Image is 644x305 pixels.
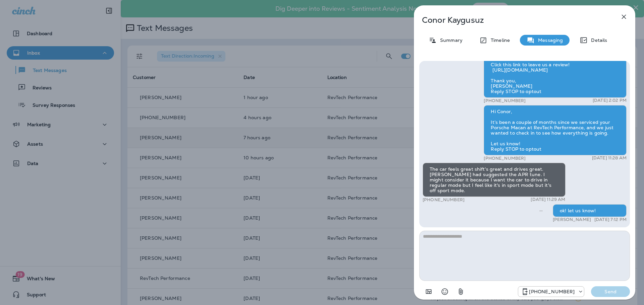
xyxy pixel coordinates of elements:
div: Hi Conor, I wanted to thank you for your recent visit with us at RevTech Performance. We would re... [484,26,627,98]
p: Details [588,37,607,43]
div: The car feels great shift's great and drives great. [PERSON_NAME] had suggested the APR tune. I m... [423,163,566,197]
p: [PERSON_NAME] [553,217,591,222]
p: [DATE] 11:28 AM [592,155,627,161]
p: Messaging [535,37,563,43]
button: Add in a premade template [422,285,435,298]
p: [DATE] 2:02 PM [593,98,627,103]
p: [PHONE_NUMBER] [484,98,526,103]
span: Sent [539,207,543,213]
p: [DATE] 7:12 PM [594,217,627,222]
div: ok! let us know! [553,204,627,217]
p: Summary [437,37,463,43]
p: [PHONE_NUMBER] [484,155,526,161]
p: [PHONE_NUMBER] [529,289,575,294]
p: Conor Kaygusuz [422,15,605,25]
div: Hi Conor, It’s been a couple of months since we serviced your Porsche Macan at RevTech Performanc... [484,105,627,155]
p: [PHONE_NUMBER] [423,197,465,203]
button: Select an emoji [438,285,451,298]
div: +1 (571) 520-7309 [518,288,584,296]
p: Timeline [487,37,510,43]
p: [DATE] 11:29 AM [531,197,565,202]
